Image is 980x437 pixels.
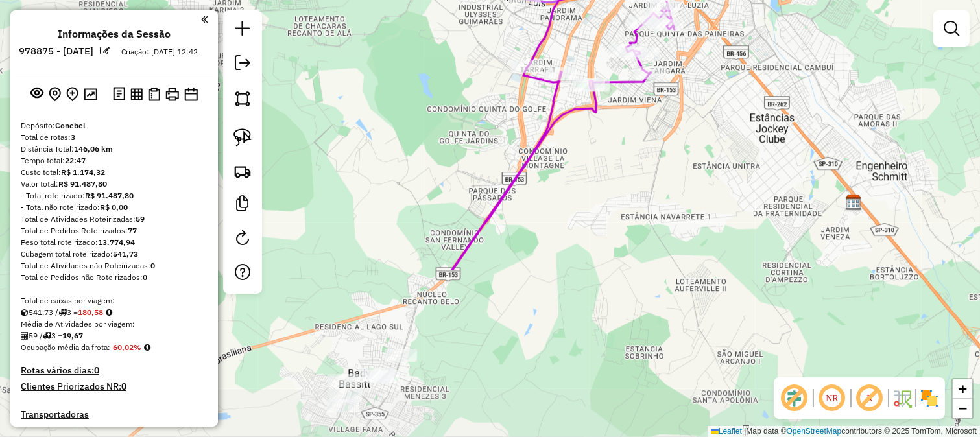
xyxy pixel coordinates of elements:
div: Valor total: [21,178,208,190]
i: Meta Caixas/viagem: 277,58 Diferença: -97,00 [106,309,112,316]
strong: 541,73 [113,249,138,259]
strong: Conebel [55,121,86,130]
strong: 0 [121,381,126,392]
strong: 146,06 km [74,144,113,154]
a: Exportar sessão [230,50,256,79]
span: Exibir deslocamento [779,383,810,414]
a: Zoom in [953,379,972,399]
em: Alterar nome da sessão [100,46,110,56]
i: Total de Atividades [21,332,29,340]
span: Exibir rótulo [854,383,885,414]
div: 59 / 3 = [21,330,208,342]
span: Ocultar NR [817,383,848,414]
button: Exibir sessão original [28,84,46,104]
div: - Total roteirizado: [21,190,208,202]
a: Criar rota [228,157,257,185]
div: Total de Atividades Roteirizadas: [21,213,208,225]
h4: Clientes Priorizados NR: [21,381,208,392]
h4: Informações da Sessão [58,28,171,40]
button: Otimizar todas as rotas [81,85,100,102]
img: Conebel [845,194,862,211]
span: | [744,427,746,436]
strong: R$ 0,00 [100,202,128,212]
div: Total de rotas: [21,132,208,143]
div: Criação: [DATE] 12:42 [116,46,203,58]
div: 541,73 / 3 = [21,307,208,318]
div: Map data © contributors,© 2025 TomTom, Microsoft [708,426,980,437]
button: Adicionar Atividades [64,84,81,104]
div: Total de Atividades não Roteirizadas: [21,260,208,272]
a: Criar modelo [230,191,256,220]
div: Total de Pedidos Roteirizados: [21,225,208,237]
em: Média calculada utilizando a maior ocupação (%Peso ou %Cubagem) de cada rota da sessão. Rotas cro... [144,344,150,351]
div: Cubagem total roteirizado: [21,248,208,260]
h4: Rotas vários dias: [21,365,208,376]
strong: 0 [150,261,155,270]
strong: 3 [71,132,75,142]
div: Depósito: [21,120,208,132]
img: Criar rota [233,162,252,180]
strong: 0 [143,272,147,282]
div: Média de Atividades por viagem: [21,318,208,330]
h6: 978875 - [DATE] [19,45,93,57]
strong: 59 [136,214,145,224]
strong: 180,58 [78,307,103,317]
a: Leaflet [711,427,742,436]
a: Clique aqui para minimizar o painel [201,12,208,27]
button: Centralizar mapa no depósito ou ponto de apoio [46,84,64,104]
a: Nova sessão e pesquisa [230,16,256,45]
div: Distância Total: [21,143,208,155]
strong: 13.774,94 [98,237,135,247]
div: Tempo total: [21,155,208,167]
i: Cubagem total roteirizado [21,309,29,316]
button: Visualizar Romaneio [145,85,163,104]
div: Peso total roteirizado: [21,237,208,248]
button: Visualizar relatório de Roteirização [128,85,145,102]
i: Total de rotas [58,309,67,316]
button: Imprimir Rotas [163,85,182,104]
button: Disponibilidade de veículos [182,85,200,104]
div: Total de Pedidos não Roteirizados: [21,272,208,283]
img: Selecionar atividades - polígono [233,89,252,108]
div: - Total não roteirizado: [21,202,208,213]
div: Total de caixas por viagem: [21,295,208,307]
strong: R$ 91.487,80 [85,191,134,200]
img: Fluxo de ruas [892,388,913,408]
img: Exibir/Ocultar setores [919,388,940,408]
button: Logs desbloquear sessão [110,84,128,104]
i: Total de rotas [43,332,51,340]
img: Selecionar atividades - laço [233,128,252,147]
strong: 77 [128,226,137,235]
span: + [959,381,967,397]
a: OpenStreetMap [787,427,842,436]
a: Reroteirizar Sessão [230,225,256,254]
a: Exibir filtros [938,16,964,41]
strong: 0 [94,364,99,376]
a: Zoom out [953,399,972,418]
h4: Transportadoras [21,409,208,420]
strong: 60,02% [113,342,141,352]
strong: R$ 91.487,80 [58,179,107,189]
strong: 22:47 [65,156,86,165]
strong: 19,67 [62,331,83,340]
span: − [959,400,967,416]
span: Ocupação média da frota: [21,342,110,352]
div: Custo total: [21,167,208,178]
strong: R$ 1.174,32 [61,167,105,177]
